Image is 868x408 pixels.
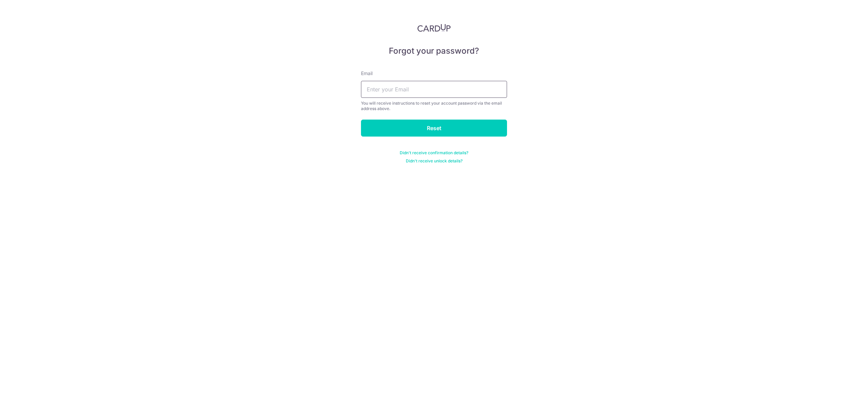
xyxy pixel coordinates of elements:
[417,24,451,32] img: CardUp Logo
[406,158,463,164] a: Didn't receive unlock details?
[361,120,507,137] input: Reset
[361,46,507,56] h5: Forgot your password?
[361,81,507,98] input: Enter your Email
[400,150,468,156] a: Didn't receive confirmation details?
[361,101,507,111] div: You will receive instructions to reset your account password via the email address above.
[361,70,373,77] label: Email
